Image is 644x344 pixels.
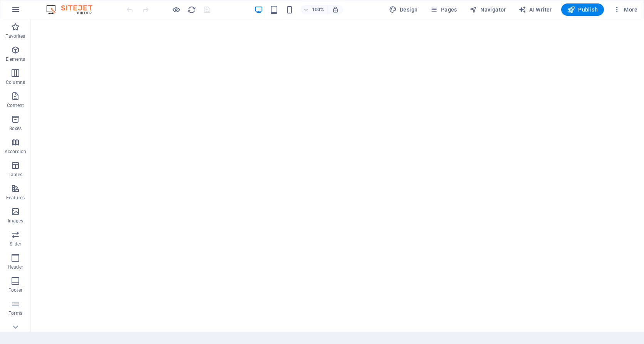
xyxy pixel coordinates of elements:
span: More [613,6,637,13]
span: Pages [430,6,457,13]
button: Pages [427,3,460,16]
p: Accordion [5,149,26,155]
span: AI Writer [518,6,552,13]
p: Forms [8,310,22,316]
button: Publish [561,3,604,16]
p: Favorites [5,33,25,39]
img: Editor Logo [44,5,102,14]
p: Header [8,264,23,270]
button: More [610,3,641,16]
span: Navigator [470,6,506,13]
div: Design (Ctrl+Alt+Y) [386,3,421,16]
p: Elements [6,56,25,62]
button: 100% [300,5,328,14]
button: Click here to leave preview mode and continue editing [171,5,181,14]
i: Reload page [187,5,196,14]
p: Columns [6,79,25,85]
p: Tables [8,172,22,178]
p: Images [8,218,23,224]
p: Slider [10,241,22,247]
h6: 100% [312,5,324,14]
p: Content [7,102,24,109]
button: Design [386,3,421,16]
span: Publish [567,6,598,13]
p: Footer [8,287,22,293]
i: On resize automatically adjust zoom level to fit chosen device. [332,6,339,13]
button: reload [187,5,196,14]
p: Features [6,195,25,201]
p: Boxes [9,125,22,132]
span: Design [389,6,418,13]
button: Navigator [466,3,509,16]
button: AI Writer [515,3,555,16]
